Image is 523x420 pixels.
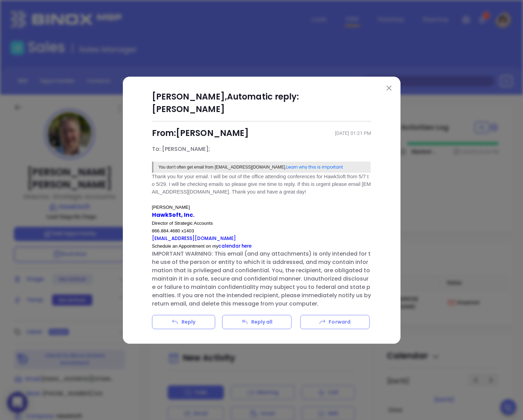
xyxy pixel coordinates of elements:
a: calendar here [218,243,252,249]
img: close modal [387,86,391,91]
span: 866.884.4680 x1403 Schedule an Appointment on my [152,228,252,249]
p: [PERSON_NAME] , Automatic reply: [PERSON_NAME] [152,91,371,115]
p: From: [PERSON_NAME] [152,127,371,139]
p: Forward [329,318,351,326]
a: HawkSoft, Inc. [152,211,194,219]
p: Reply all [251,318,273,326]
div: IMPORTANT WARNING: This email (and any attachments) is only intended for the use of the person or... [152,173,371,308]
span: [PERSON_NAME]; [162,145,210,153]
span: Thank you for your email. I will be out of the office attending conferences for HawkSoft from 5/7... [152,174,371,195]
span: [PERSON_NAME] [152,205,190,210]
div: You don't often get email from [EMAIL_ADDRESS][DOMAIN_NAME]. [159,164,366,170]
p: Reply [182,318,196,326]
span: [DATE] 01:21 PM [335,127,371,139]
a: [EMAIL_ADDRESS][DOMAIN_NAME] [152,235,236,242]
span: Director of Strategic Accounts [152,221,213,226]
a: Learn why this is important [286,164,343,170]
p: To: [152,145,371,153]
